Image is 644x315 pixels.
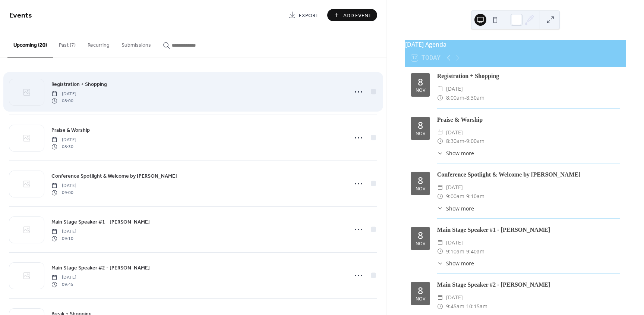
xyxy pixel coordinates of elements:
[51,235,76,242] span: 09:10
[437,205,474,212] button: ​Show more
[446,238,463,247] span: [DATE]
[116,30,157,57] button: Submissions
[446,149,474,157] span: Show more
[418,231,423,240] div: 8
[51,263,150,272] a: Main Stage Speaker #2 - [PERSON_NAME]
[446,128,463,137] span: [DATE]
[437,238,443,247] div: ​
[51,97,76,104] span: 08:00
[437,225,620,234] div: Main Stage Speaker #1 - [PERSON_NAME]
[437,149,474,157] button: ​Show more
[416,187,425,191] div: Nov
[51,172,177,180] a: Conference Spotlight & Welcome by [PERSON_NAME]
[446,259,474,267] span: Show more
[51,91,76,97] span: [DATE]
[51,281,76,288] span: 09:45
[51,264,150,272] span: Main Stage Speaker #2 - [PERSON_NAME]
[446,93,464,102] span: 8:00am
[437,115,620,124] div: Praise & Worship
[437,293,443,302] div: ​
[418,77,423,87] div: 8
[466,93,484,102] span: 8:30am
[437,247,443,256] div: ​
[416,88,425,93] div: Nov
[437,137,443,146] div: ​
[464,192,466,201] span: -
[437,149,443,157] div: ​
[446,293,463,302] span: [DATE]
[437,205,443,212] div: ​
[446,183,463,192] span: [DATE]
[437,170,620,179] div: Conference Spotlight & Welcome by [PERSON_NAME]
[405,40,626,49] div: [DATE] Agenda
[51,126,90,134] a: Praise & Worship
[437,192,443,201] div: ​
[418,121,423,130] div: 8
[437,183,443,192] div: ​
[464,137,466,146] span: -
[51,137,76,143] span: [DATE]
[437,72,620,81] div: Registration + Shopping
[51,274,76,281] span: [DATE]
[51,218,150,226] span: Main Stage Speaker #1 - [PERSON_NAME]
[446,302,464,311] span: 9:45am
[446,205,474,212] span: Show more
[446,84,463,93] span: [DATE]
[466,247,484,256] span: 9:40am
[466,192,484,201] span: 9:10am
[51,183,76,189] span: [DATE]
[466,302,487,311] span: 10:15am
[437,302,443,311] div: ​
[464,302,466,311] span: -
[283,9,324,21] a: Export
[464,93,466,102] span: -
[51,81,107,88] span: Registration + Shopping
[53,30,82,57] button: Past (7)
[82,30,116,57] button: Recurring
[437,84,443,93] div: ​
[416,297,425,302] div: Nov
[437,259,474,267] button: ​Show more
[446,192,464,201] span: 9:00am
[51,127,90,134] span: Praise & Worship
[9,8,32,23] span: Events
[7,30,53,57] button: Upcoming (20)
[343,12,372,19] span: Add Event
[466,137,484,146] span: 9:00am
[437,280,620,289] div: Main Stage Speaker #2 - [PERSON_NAME]
[299,12,319,19] span: Export
[437,128,443,137] div: ​
[418,176,423,185] div: 8
[416,241,425,246] div: Nov
[464,247,466,256] span: -
[437,93,443,102] div: ​
[51,80,107,88] a: Registration + Shopping
[416,131,425,136] div: Nov
[51,143,76,150] span: 08:30
[446,247,464,256] span: 9:10am
[51,218,150,226] a: Main Stage Speaker #1 - [PERSON_NAME]
[437,259,443,267] div: ​
[51,189,76,196] span: 09:00
[446,137,464,146] span: 8:30am
[327,9,377,21] button: Add Event
[51,172,177,180] span: Conference Spotlight & Welcome by [PERSON_NAME]
[51,228,76,235] span: [DATE]
[418,286,423,295] div: 8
